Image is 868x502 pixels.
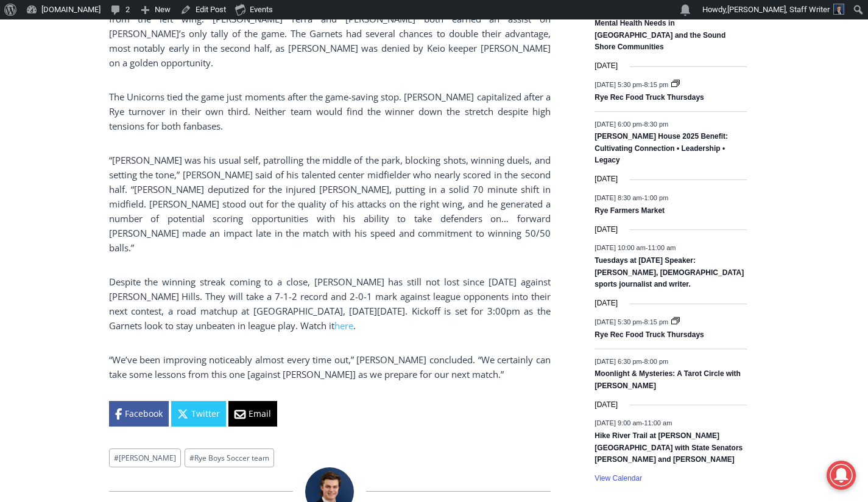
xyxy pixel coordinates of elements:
time: [DATE] [595,399,618,411]
span: 8:30 pm [644,120,668,127]
span: [DATE] 6:00 pm [595,120,641,127]
a: Tuesdays at [DATE] Speaker: [PERSON_NAME], [DEMOGRAPHIC_DATA] sports journalist and writer. [595,256,744,290]
a: Rye Farmers Market [595,206,665,216]
span: 8:00 pm [644,357,668,364]
span: [PERSON_NAME], Staff Writer [727,5,830,14]
span: [DATE] 6:30 pm [595,357,641,364]
span: [DATE] 8:30 am [595,193,641,201]
span: 11:00 am [648,244,676,251]
a: [PERSON_NAME] House 2025 Benefit: Cultivating Connection • Leadership • Legacy [595,132,728,166]
time: - [595,80,670,88]
a: Hike River Trail at [PERSON_NAME][GEOGRAPHIC_DATA] with State Senators [PERSON_NAME] and [PERSON_... [595,431,743,465]
span: [DATE] 5:30 pm [595,80,641,88]
img: Charlie Morris headshot PROFESSIONAL HEADSHOT [833,4,844,15]
time: - [595,419,672,427]
a: Rye Rec Food Truck Thursdays [595,330,704,340]
span: [DATE] 10:00 am [595,244,646,251]
p: Despite the winning streak coming to a close, [PERSON_NAME] has still not lost since [DATE] again... [109,274,551,333]
time: - [595,357,668,364]
time: - [595,193,668,201]
time: - [595,318,670,325]
span: # [189,453,194,463]
time: [DATE] [595,60,618,72]
time: [DATE] [595,173,618,185]
time: - [595,120,668,127]
time: [DATE] [595,224,618,235]
span: [DATE] 9:00 am [595,419,641,427]
a: View Calendar [595,474,642,483]
span: [DATE] 5:30 pm [595,318,641,325]
a: Moonlight & Mysteries: A Tarot Circle with [PERSON_NAME] [595,369,741,391]
a: #[PERSON_NAME] [109,448,181,467]
a: Facebook [109,401,169,427]
a: Email [228,401,277,427]
span: 8:15 pm [644,80,668,88]
a: here [334,319,353,332]
span: 1:00 pm [644,193,668,201]
span: 8:15 pm [644,318,668,325]
a: Rye Rec Food Truck Thursdays [595,93,704,103]
p: “We’ve been improving noticeably almost every time out,” [PERSON_NAME] concluded. “We certainly c... [109,352,551,382]
p: The Unicorns tied the game just moments after the game-saving stop. [PERSON_NAME] capitalized aft... [109,89,551,133]
a: #Rye Boys Soccer team [185,448,274,467]
a: Twitter [171,401,226,427]
span: 11:00 am [644,419,672,427]
span: # [114,453,119,463]
time: [DATE] [595,298,618,309]
time: - [595,244,676,251]
p: “[PERSON_NAME] was his usual self, patrolling the middle of the park, blocking shots, winning due... [109,153,551,255]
